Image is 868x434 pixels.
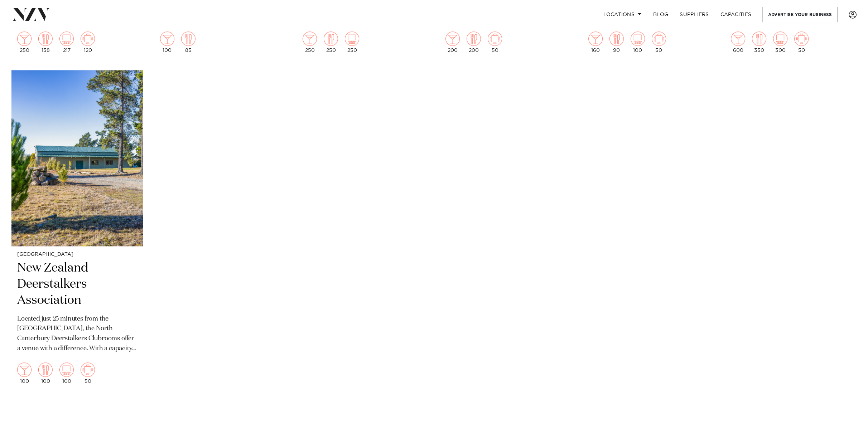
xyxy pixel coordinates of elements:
[652,31,666,46] img: meeting.png
[488,31,502,46] img: meeting.png
[488,31,502,53] div: 50
[181,31,196,53] div: 85
[588,31,603,46] img: cocktail.png
[752,31,766,53] div: 350
[794,31,809,53] div: 50
[17,31,32,53] div: 250
[38,31,53,46] img: dining.png
[303,31,317,46] img: cocktail.png
[609,31,624,53] div: 90
[445,31,460,53] div: 200
[345,31,359,46] img: theatre.png
[652,31,666,53] div: 50
[38,362,53,377] img: dining.png
[752,31,766,46] img: dining.png
[81,362,95,384] div: 50
[674,7,714,22] a: SUPPLIERS
[181,31,196,46] img: dining.png
[773,31,787,46] img: theatre.png
[588,31,603,53] div: 160
[81,31,95,53] div: 120
[160,31,174,46] img: cocktail.png
[647,7,674,22] a: BLOG
[324,31,338,53] div: 250
[731,31,745,53] div: 600
[160,31,174,53] div: 100
[467,31,481,53] div: 200
[715,7,757,22] a: Capacities
[597,7,647,22] a: Locations
[17,260,137,308] h2: New Zealand Deerstalkers Association
[81,31,95,46] img: meeting.png
[81,362,95,377] img: meeting.png
[17,31,32,46] img: cocktail.png
[467,31,481,46] img: dining.png
[11,70,143,390] a: [GEOGRAPHIC_DATA] New Zealand Deerstalkers Association Located just 25 minutes from the [GEOGRAPH...
[17,362,32,384] div: 100
[38,31,53,53] div: 138
[345,31,359,53] div: 250
[794,31,809,46] img: meeting.png
[762,7,838,22] a: Advertise your business
[17,252,137,257] small: [GEOGRAPHIC_DATA]
[17,314,137,354] p: Located just 25 minutes from the [GEOGRAPHIC_DATA], the North Canterbury Deerstalkers Clubrooms o...
[324,31,338,46] img: dining.png
[59,31,74,46] img: theatre.png
[59,31,74,53] div: 217
[17,362,32,377] img: cocktail.png
[38,362,53,384] div: 100
[11,8,50,21] img: nzv-logo.png
[445,31,460,46] img: cocktail.png
[773,31,787,53] div: 300
[631,31,645,53] div: 100
[59,362,74,384] div: 100
[609,31,624,46] img: dining.png
[731,31,745,46] img: cocktail.png
[303,31,317,53] div: 250
[59,362,74,377] img: theatre.png
[631,31,645,46] img: theatre.png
